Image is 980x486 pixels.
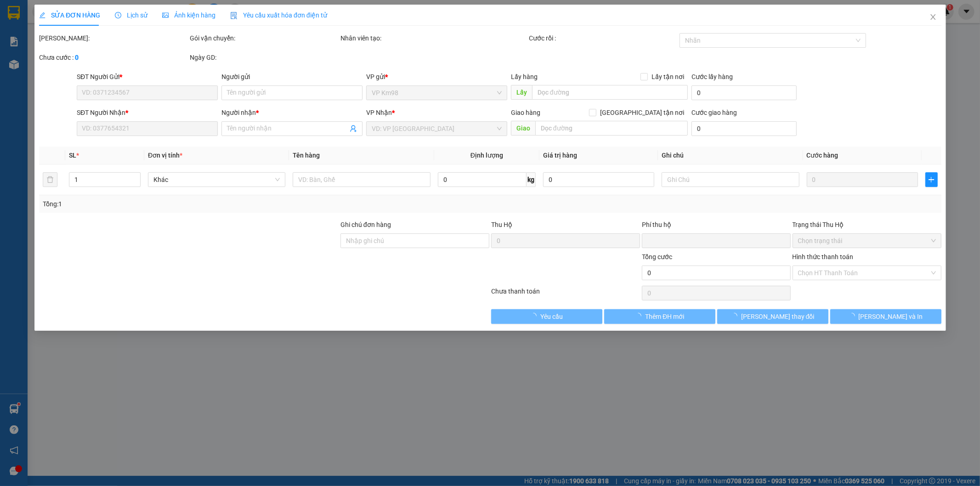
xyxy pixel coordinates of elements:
[293,172,430,187] input: VD: Bàn, Ghế
[596,107,688,118] span: [GEOGRAPHIC_DATA] tận nơi
[648,72,688,82] span: Lấy tận nơi
[293,152,320,159] span: Tên hàng
[372,86,502,100] span: VP Km98
[604,309,715,324] button: Thêm ĐH mới
[532,85,688,100] input: Dọc đường
[806,152,838,159] span: Cước hàng
[527,172,536,187] span: kg
[230,12,238,19] img: icon
[350,125,357,132] span: user-add
[190,33,339,43] div: Gói vận chuyển:
[858,311,923,322] span: [PERSON_NAME] và In
[366,72,507,82] div: VP gửi
[691,121,796,136] input: Cước giao hàng
[491,309,602,324] button: Yêu cầu
[162,12,169,18] span: picture
[543,152,577,159] span: Giá trị hàng
[153,173,280,186] span: Khác
[366,109,392,116] span: VP Nhận
[798,234,935,248] span: Chọn trạng thái
[115,12,121,18] span: clock-circle
[658,147,803,164] th: Ghi chú
[635,313,645,319] span: loading
[717,309,828,324] button: [PERSON_NAME] thay đổi
[535,121,688,136] input: Dọc đường
[929,13,936,21] span: close
[848,313,858,319] span: loading
[491,221,512,228] span: Thu Hộ
[39,52,188,62] div: Chưa cước :
[641,253,672,260] span: Tổng cước
[43,172,57,187] button: delete
[691,109,737,116] label: Cước giao hàng
[75,54,79,61] b: 0
[43,199,378,209] div: Tổng: 1
[920,5,946,30] button: Close
[792,253,853,260] label: Hình thức thanh toán
[340,221,391,228] label: Ghi chú đơn hàng
[340,33,527,43] div: Nhân viên tạo:
[221,107,363,118] div: Người nhận
[510,121,535,136] span: Giao
[806,172,918,187] input: 0
[510,109,540,116] span: Giao hàng
[540,311,563,322] span: Yêu cầu
[641,220,790,233] div: Phí thu hộ
[691,85,796,100] input: Cước lấy hàng
[115,11,147,19] span: Lịch sử
[691,73,733,80] label: Cước lấy hàng
[148,152,182,159] span: Đơn vị tính
[510,85,532,100] span: Lấy
[530,313,540,319] span: loading
[645,311,684,322] span: Thêm ĐH mới
[741,311,815,322] span: [PERSON_NAME] thay đổi
[39,12,45,18] span: edit
[528,33,677,43] div: Cước rồi :
[925,176,937,183] span: plus
[830,309,941,324] button: [PERSON_NAME] và In
[662,172,799,187] input: Ghi Chú
[69,152,76,159] span: SL
[190,52,339,62] div: Ngày GD:
[340,233,489,248] input: Ghi chú đơn hàng
[39,11,100,19] span: SỬA ĐƠN HÀNG
[792,220,941,230] div: Trạng thái Thu Hộ
[470,152,503,159] span: Định lượng
[77,72,218,82] div: SĐT Người Gửi
[39,33,188,43] div: [PERSON_NAME]:
[221,72,363,82] div: Người gửi
[731,313,741,319] span: loading
[77,107,218,118] div: SĐT Người Nhận
[510,73,537,80] span: Lấy hàng
[162,11,215,19] span: Ảnh kiện hàng
[490,286,641,302] div: Chưa thanh toán
[230,11,327,19] span: Yêu cầu xuất hóa đơn điện tử
[925,172,937,187] button: plus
